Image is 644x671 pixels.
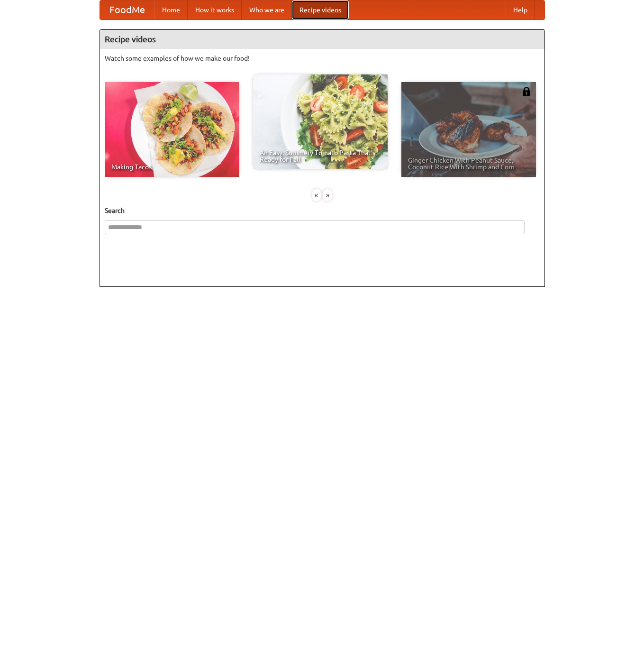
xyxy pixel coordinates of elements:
img: 483408.png [522,87,531,96]
a: FoodMe [100,0,154,19]
div: » [323,189,332,201]
a: Home [154,0,188,19]
a: Who we are [242,0,292,19]
h5: Search [105,206,540,215]
div: « [312,189,321,201]
span: An Easy, Summery Tomato Pasta That's Ready for Fall [260,149,381,163]
a: An Easy, Summery Tomato Pasta That's Ready for Fall [253,74,388,169]
a: Help [506,0,535,19]
h4: Recipe videos [100,30,544,49]
a: How it works [188,0,242,19]
a: Recipe videos [292,0,349,19]
a: Making Tacos [105,82,239,177]
p: Watch some examples of how we make our food! [105,54,540,63]
span: Making Tacos [111,164,233,170]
